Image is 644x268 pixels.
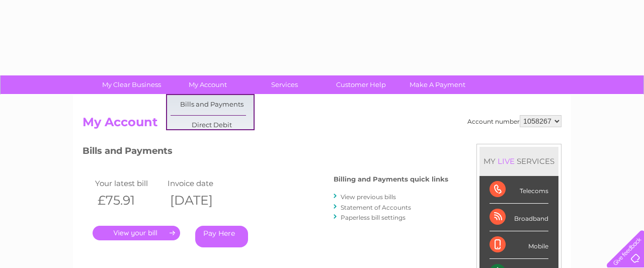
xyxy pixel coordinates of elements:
h3: Bills and Payments [83,144,448,161]
a: My Account [167,75,250,94]
th: [DATE] [165,190,237,211]
a: Customer Help [319,75,403,94]
a: . [93,226,180,240]
h4: Billing and Payments quick links [334,175,448,183]
th: £75.91 [93,190,165,211]
td: Invoice date [165,176,237,190]
a: Direct Debit [171,116,254,136]
a: Bills and Payments [171,95,254,115]
h2: My Account [83,115,561,134]
td: Your latest bill [93,176,165,190]
div: MY SERVICES [479,147,558,175]
a: View previous bills [341,193,396,201]
a: Services [243,75,326,94]
div: Account number [467,115,561,127]
a: Paperless bill settings [341,214,406,221]
a: Statement of Accounts [341,204,411,211]
a: Make A Payment [396,75,479,94]
div: Mobile [490,231,548,259]
a: My Clear Business [90,75,173,94]
div: Broadband [490,204,548,231]
div: LIVE [496,156,517,166]
div: Telecoms [490,176,548,204]
a: Pay Here [195,226,248,247]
